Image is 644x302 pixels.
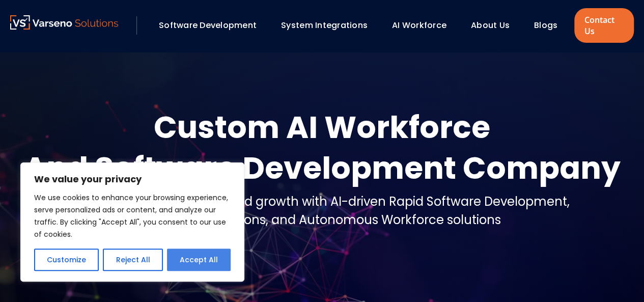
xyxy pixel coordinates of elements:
a: Software Development [159,19,257,31]
div: System Integrations [276,17,382,34]
button: Reject All [103,249,162,271]
a: Varseno Solutions – Product Engineering & IT Services [10,15,118,36]
a: About Us [471,19,510,31]
a: Contact Us [574,8,634,43]
a: System Integrations [281,19,368,31]
p: We value your privacy [34,173,231,185]
div: And Software Development Company [24,148,621,188]
img: Varseno Solutions – Product Engineering & IT Services [10,15,118,30]
div: Custom AI Workforce [24,107,621,148]
div: Operational optimization and growth with AI-driven Rapid Software Development, [74,193,570,211]
button: Accept All [167,249,231,271]
div: Blogs [529,17,572,34]
button: Customize [34,249,99,271]
div: AI Workforce [387,17,461,34]
p: We use cookies to enhance your browsing experience, serve personalized ads or content, and analyz... [34,191,231,240]
a: AI Workforce [392,19,446,31]
div: About Us [466,17,524,34]
a: Blogs [534,19,557,31]
div: System Integrations, and Autonomous Workforce solutions [74,211,570,229]
div: Software Development [154,17,271,34]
